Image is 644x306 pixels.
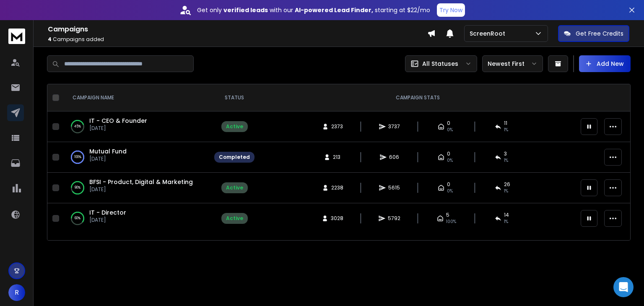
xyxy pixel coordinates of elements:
th: CAMPAIGN STATS [260,84,576,112]
p: Try Now [439,6,462,14]
td: 90%BFSI - Product, Digital & Marketing[DATE] [62,173,209,203]
th: CAMPAIGN NAME [62,84,209,112]
button: Add New [579,55,631,72]
p: 100 % [74,153,81,161]
span: 14 [504,212,509,218]
td: 100%Mutual Fund[DATE] [62,142,209,173]
span: 1 % [504,188,508,194]
p: Get Free Credits [576,29,623,38]
p: [DATE] [89,125,147,132]
span: 3737 [388,123,400,130]
span: 2373 [331,123,343,130]
span: 100 % [446,218,456,225]
p: Campaigns added [48,36,427,43]
div: Active [226,123,243,130]
span: 26 [504,181,510,188]
span: 0% [447,127,453,133]
div: Open Intercom Messenger [613,277,634,297]
p: Get only with our starting at $22/mo [197,6,430,14]
button: R [8,284,25,301]
div: Active [226,184,243,191]
p: ScreenRoot [470,29,509,38]
p: [DATE] [89,186,193,193]
span: 11 [504,120,507,127]
span: 4 [48,36,52,43]
span: 213 [333,154,341,161]
p: 45 % [74,122,81,131]
span: 1 % [504,218,508,225]
span: 5792 [388,215,400,222]
span: 5615 [388,184,400,191]
span: 3 [504,150,507,157]
td: 60%IT - Director[DATE] [62,203,209,234]
p: [DATE] [89,217,126,223]
span: 0% [447,188,453,194]
p: All Statuses [422,60,458,68]
a: Mutual Fund [89,147,127,156]
span: 0 [447,120,450,127]
span: 5 [446,212,449,218]
button: Get Free Credits [558,25,629,42]
span: 606 [389,154,399,161]
p: 90 % [75,184,80,192]
img: logo [8,29,25,44]
button: Try Now [437,3,465,17]
th: STATUS [209,84,260,112]
span: 1 % [504,157,508,164]
span: 1 % [504,127,508,133]
p: 60 % [75,214,80,223]
td: 45%IT - CEO & Founder[DATE] [62,112,209,142]
a: IT - Director [89,208,126,217]
div: Active [226,215,243,222]
h1: Campaigns [48,24,427,34]
span: 0% [447,157,453,164]
p: [DATE] [89,156,127,162]
span: 0 [447,181,450,188]
button: Newest First [482,55,543,72]
div: Completed [219,154,250,161]
span: 2238 [331,184,343,191]
span: 3028 [331,215,343,222]
span: 0 [447,150,450,157]
a: IT - CEO & Founder [89,117,147,125]
a: BFSI - Product, Digital & Marketing [89,178,193,186]
strong: AI-powered Lead Finder, [295,6,373,14]
strong: verified leads [223,6,268,14]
